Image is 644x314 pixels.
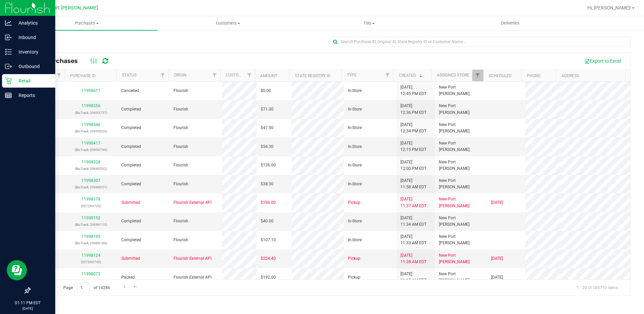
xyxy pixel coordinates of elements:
span: New Port [PERSON_NAME] [439,122,483,134]
span: $40.00 [261,218,273,224]
span: Cancelled [121,88,139,94]
span: [DATE] 12:34 PM EDT [400,122,426,134]
span: Flourish [173,106,188,113]
span: All Purchases [35,57,85,65]
span: New Port [PERSON_NAME] [439,215,483,228]
p: Inventory [12,48,52,56]
a: 11998145 [82,234,100,239]
span: [DATE] 12:45 PM EDT [400,84,426,97]
span: Flourish [173,237,188,243]
span: $192.00 [261,274,276,281]
span: Completed [121,162,141,168]
span: Packed [121,274,135,281]
a: Amount [260,73,277,78]
span: In-Store [348,125,362,131]
span: Customers [158,20,298,26]
span: In-Store [348,88,362,94]
span: [DATE] [491,199,503,206]
span: Completed [121,218,141,224]
p: Retail [12,77,52,85]
a: Customer [226,73,247,77]
span: [DATE] 12:00 PM EDT [400,159,426,172]
a: Tills [299,16,440,30]
p: (BioTrack: 29688651) [69,184,113,190]
iframe: Resource center [7,260,27,280]
span: New Port [PERSON_NAME] [439,252,483,265]
span: Completed [121,144,141,150]
a: Filter [244,70,255,81]
span: $107.10 [261,237,276,243]
span: $71.00 [261,106,273,113]
p: Reports [12,91,52,99]
span: New Port [PERSON_NAME] [439,103,483,116]
span: $196.00 [261,199,276,206]
span: Pickup [348,274,360,281]
p: Inbound [12,33,52,41]
a: 11998417 [82,141,100,146]
a: 11998124 [82,253,100,258]
span: Purchases [16,20,157,26]
span: Flourish [173,162,188,168]
span: $47.50 [261,125,273,131]
p: 01:11 PM EDT [3,300,52,306]
a: 11998611 [82,88,100,93]
span: In-Store [348,144,362,150]
span: In-Store [348,237,362,243]
a: 11998546 [82,122,100,127]
span: New Port [PERSON_NAME] [439,196,483,209]
a: Scheduled [489,73,512,78]
a: 11998307 [82,178,100,183]
span: Deliveries [492,20,529,26]
span: Submitted [121,255,140,262]
a: 11998152 [82,216,100,220]
span: Page of 14286 [58,282,116,293]
span: [DATE] 11:19 AM EDT [400,271,426,284]
span: New Port [PERSON_NAME] [439,84,483,97]
input: 1 [77,282,89,293]
a: Status [122,73,136,77]
inline-svg: Analytics [5,20,12,26]
span: New Port [PERSON_NAME] [439,271,483,284]
a: Filter [157,70,168,81]
inline-svg: Outbound [5,63,12,70]
inline-svg: Reports [5,92,12,99]
span: Submitted [121,199,140,206]
span: [DATE] 12:15 PM EDT [400,140,426,153]
a: Deliveries [440,16,581,30]
span: Pickup [348,255,360,262]
span: $136.00 [261,162,276,168]
span: Flourish [173,144,188,150]
a: Created [399,73,424,78]
span: $38.30 [261,181,273,187]
span: In-Store [348,106,362,113]
a: Origin [174,73,187,77]
span: $0.00 [261,88,271,94]
a: Type [347,73,357,77]
p: (BioTrack: 29689262) [69,165,113,172]
span: 1 - 20 of 285710 items [572,282,623,292]
p: (327290740) [69,259,113,265]
p: (327290119) [69,277,113,284]
a: Go to the next page [120,282,130,291]
span: [DATE] [491,255,503,262]
p: (BioTrack: 29693757) [69,109,113,116]
a: Purchase ID [70,73,96,78]
span: In-Store [348,162,362,168]
span: $224.40 [261,255,276,262]
a: Filter [472,70,483,81]
inline-svg: Inventory [5,49,12,55]
a: Assigned Store [437,73,469,77]
span: $54.30 [261,144,273,150]
span: Flourish External API [173,274,212,281]
span: Flourish [173,125,188,131]
p: Analytics [12,19,52,27]
span: Pickup [348,199,360,206]
p: Outbound [12,62,52,70]
span: Flourish [173,218,188,224]
span: [DATE] 11:34 AM EDT [400,215,426,228]
span: [DATE] 11:58 AM EDT [400,178,426,190]
span: New Port [PERSON_NAME] [439,178,483,190]
a: Go to the last page [131,282,140,291]
span: Flourish [173,181,188,187]
span: Tills [299,20,440,26]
